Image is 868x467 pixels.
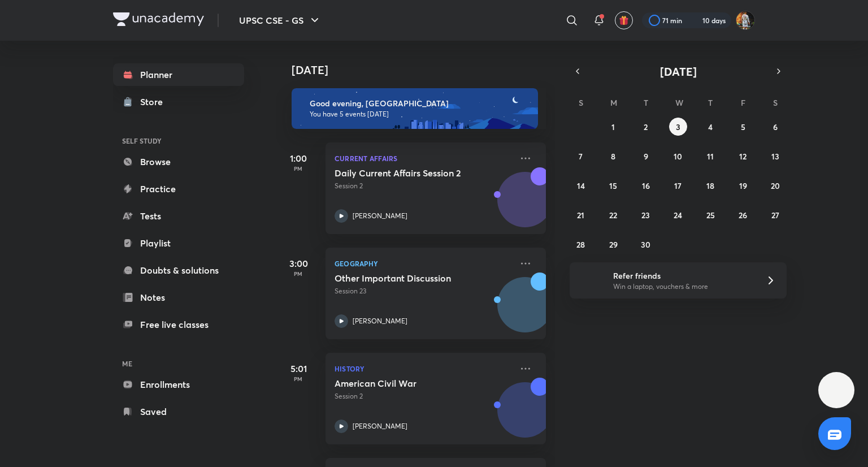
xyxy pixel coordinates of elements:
button: [DATE] [585,63,771,79]
a: Notes [113,286,244,309]
h5: American Civil War [335,378,475,389]
abbr: September 23, 2025 [641,210,650,220]
h5: 1:00 [276,152,321,165]
h5: Daily Current Affairs Session 2 [335,167,475,179]
abbr: September 28, 2025 [576,239,585,250]
abbr: September 9, 2025 [644,151,648,162]
abbr: September 18, 2025 [706,180,714,191]
abbr: September 17, 2025 [674,180,682,191]
abbr: September 21, 2025 [577,210,584,220]
abbr: September 4, 2025 [708,122,713,132]
abbr: September 15, 2025 [609,180,617,191]
p: [PERSON_NAME] [353,211,407,221]
img: evening [292,88,538,129]
abbr: September 26, 2025 [739,210,747,220]
img: Avatar [498,388,552,443]
abbr: Sunday [579,97,583,108]
img: unacademy [484,273,546,351]
a: Enrollments [113,373,244,396]
a: Free live classes [113,313,244,336]
a: Browse [113,150,244,173]
button: avatar [615,11,633,29]
button: September 6, 2025 [766,118,784,136]
p: PM [276,270,321,277]
p: PM [276,375,321,382]
button: September 8, 2025 [604,147,622,165]
abbr: September 24, 2025 [674,210,682,220]
button: September 22, 2025 [604,206,622,224]
p: Session 2 [335,391,512,401]
img: ttu [830,383,843,397]
button: September 28, 2025 [572,235,590,253]
abbr: September 27, 2025 [771,210,779,220]
button: September 3, 2025 [669,118,687,136]
a: Planner [113,63,244,86]
p: You have 5 events [DATE] [310,110,528,119]
abbr: September 25, 2025 [706,210,715,220]
abbr: September 20, 2025 [771,180,780,191]
button: UPSC CSE - GS [232,9,328,32]
p: PM [276,165,321,172]
span: [DATE] [660,64,697,79]
button: September 21, 2025 [572,206,590,224]
abbr: September 30, 2025 [641,239,650,250]
button: September 7, 2025 [572,147,590,165]
button: September 24, 2025 [669,206,687,224]
button: September 30, 2025 [637,235,655,253]
p: [PERSON_NAME] [353,316,407,326]
img: Avatar [498,178,552,232]
abbr: September 29, 2025 [609,239,618,250]
button: September 29, 2025 [604,235,622,253]
p: [PERSON_NAME] [353,421,407,431]
p: Session 2 [335,181,512,191]
h6: ME [113,354,244,373]
button: September 16, 2025 [637,176,655,194]
abbr: September 3, 2025 [676,122,680,132]
h6: Refer friends [613,270,752,282]
button: September 13, 2025 [766,147,784,165]
button: September 11, 2025 [701,147,719,165]
h5: Other Important Discussion [335,273,475,284]
button: September 14, 2025 [572,176,590,194]
p: Current Affairs [335,152,512,165]
abbr: September 7, 2025 [579,151,583,162]
img: streak [689,15,700,26]
abbr: Saturday [773,97,778,108]
abbr: September 6, 2025 [773,122,778,132]
a: Tests [113,205,244,227]
button: September 26, 2025 [734,206,752,224]
button: September 12, 2025 [734,147,752,165]
button: September 4, 2025 [701,118,719,136]
abbr: September 16, 2025 [642,180,650,191]
p: Win a laptop, vouchers & more [613,282,752,292]
abbr: September 2, 2025 [644,122,648,132]
button: September 9, 2025 [637,147,655,165]
abbr: Tuesday [644,97,648,108]
img: Prakhar Singh [736,11,755,30]
button: September 19, 2025 [734,176,752,194]
abbr: September 14, 2025 [577,180,585,191]
button: September 18, 2025 [701,176,719,194]
img: Company Logo [113,12,204,26]
a: Practice [113,178,244,200]
abbr: Monday [610,97,617,108]
img: referral [579,269,601,292]
button: September 2, 2025 [637,118,655,136]
a: Saved [113,400,244,423]
button: September 27, 2025 [766,206,784,224]
h5: 3:00 [276,257,321,270]
p: History [335,362,512,375]
h6: SELF STUDY [113,131,244,150]
button: September 10, 2025 [669,147,687,165]
button: September 1, 2025 [604,118,622,136]
a: Company Logo [113,12,204,29]
abbr: Friday [741,97,745,108]
h4: [DATE] [292,63,557,77]
abbr: Wednesday [675,97,683,108]
p: Geography [335,257,512,270]
abbr: September 13, 2025 [771,151,779,162]
abbr: Thursday [708,97,713,108]
button: September 23, 2025 [637,206,655,224]
h6: Good evening, [GEOGRAPHIC_DATA] [310,98,528,109]
button: September 25, 2025 [701,206,719,224]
